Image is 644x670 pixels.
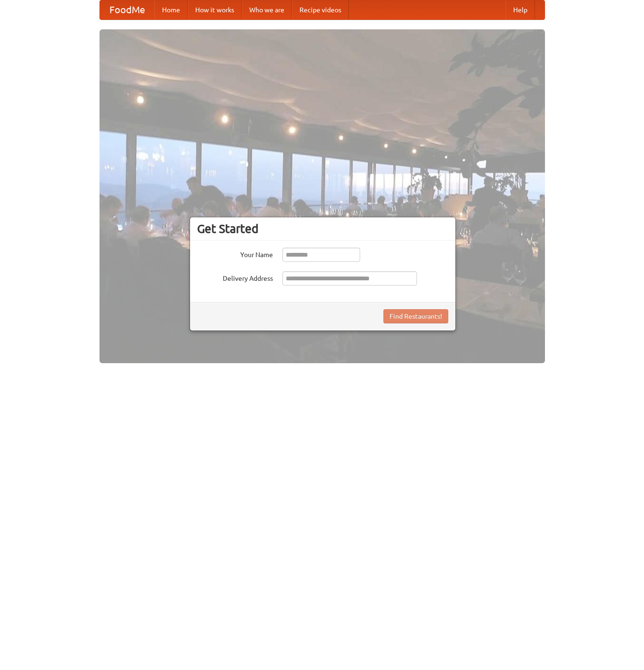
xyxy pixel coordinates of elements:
[100,0,154,19] a: FoodMe
[197,222,448,236] h3: Get Started
[197,271,273,283] label: Delivery Address
[154,0,188,19] a: Home
[506,0,535,19] a: Help
[383,309,448,323] button: Find Restaurants!
[188,0,242,19] a: How it works
[197,248,273,259] label: Your Name
[292,0,349,19] a: Recipe videos
[242,0,292,19] a: Who we are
